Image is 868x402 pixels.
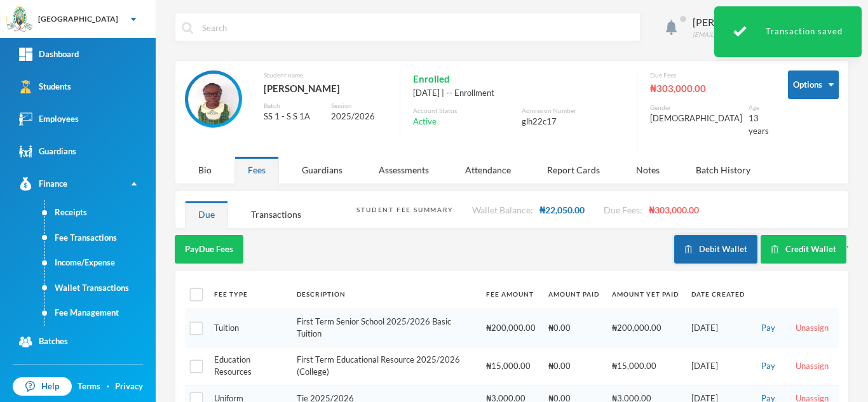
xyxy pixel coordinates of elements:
div: Session [331,101,387,111]
div: [DEMOGRAPHIC_DATA] [650,112,742,125]
td: First Term Educational Resource 2025/2026 (College) [290,347,480,385]
th: Fee Type [208,280,290,309]
div: Age [749,103,769,112]
span: ₦303,000.00 [649,204,699,215]
div: Report Cards [534,156,613,184]
a: Fee Management [45,300,156,326]
div: Gender [650,103,742,112]
div: Batch [264,101,322,111]
span: Active [413,116,437,128]
div: 2025/2026 [331,111,387,123]
div: Transaction saved [714,6,862,57]
a: Fee Transactions [45,225,156,251]
input: Search [201,13,634,42]
div: [DATE] | -- Enrollment [413,87,624,100]
button: Debit Wallet [674,235,757,264]
th: Fee Amount [480,280,542,309]
span: ₦22,050.00 [539,204,585,215]
td: Education Resources [208,347,290,385]
th: Amount Yet Paid [606,280,685,309]
div: Students [19,80,71,93]
div: Batches [19,335,68,349]
button: PayDue Fees [175,235,243,264]
div: Assessments [365,156,442,184]
div: Due [185,201,228,228]
span: Enrolled [413,70,450,87]
button: Unassign [792,359,832,373]
td: First Term Senior School 2025/2026 Basic Tuition [290,309,480,347]
div: 13 years [749,112,769,137]
button: Credit Wallet [761,235,846,264]
th: Amount Paid [542,280,606,309]
td: Tuition [208,309,290,347]
span: Wallet Balance: [472,204,533,215]
a: Privacy [115,380,143,393]
button: Options [788,70,839,99]
div: Employees [19,112,79,126]
th: Date Created [685,280,751,309]
a: Wallet Transactions [45,276,156,301]
div: Attendance [452,156,524,184]
div: Dashboard [19,48,79,61]
div: Student name [264,70,387,80]
td: [DATE] [685,309,751,347]
div: [PERSON_NAME] [264,80,387,97]
div: Finance [19,177,67,191]
div: Batch History [682,156,764,184]
div: glh22c17 [522,116,624,128]
div: Account Status [413,106,515,116]
td: ₦15,000.00 [480,347,542,385]
div: Bio [185,156,225,184]
div: Fees [234,156,279,184]
img: STUDENT [188,74,239,124]
div: [EMAIL_ADDRESS][DOMAIN_NAME] [693,30,799,39]
a: Receipts [45,200,156,225]
img: search [182,22,193,34]
div: [GEOGRAPHIC_DATA] [38,13,118,25]
a: Income/Expense [45,250,156,276]
th: Description [290,280,480,309]
img: logo [7,7,32,32]
div: Guardians [288,156,356,184]
td: ₦200,000.00 [480,309,542,347]
div: SS 1 - S S 1A [264,111,322,123]
div: Transactions [238,201,315,228]
td: [DATE] [685,347,751,385]
button: Pay [757,359,779,373]
div: Student Fee Summary [356,205,452,215]
div: Due Fees [650,70,769,80]
div: Guardians [19,145,76,158]
td: ₦0.00 [542,309,606,347]
div: Admission Number [522,106,624,116]
td: ₦200,000.00 [606,309,685,347]
a: Help [13,377,72,396]
div: ₦303,000.00 [650,80,769,97]
div: ` [674,235,849,264]
td: ₦0.00 [542,347,606,385]
a: Terms [78,380,100,393]
div: · [107,380,109,393]
button: Unassign [792,321,832,335]
span: Due Fees: [604,204,642,215]
div: Notes [623,156,673,184]
td: ₦15,000.00 [606,347,685,385]
button: Pay [757,321,779,335]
